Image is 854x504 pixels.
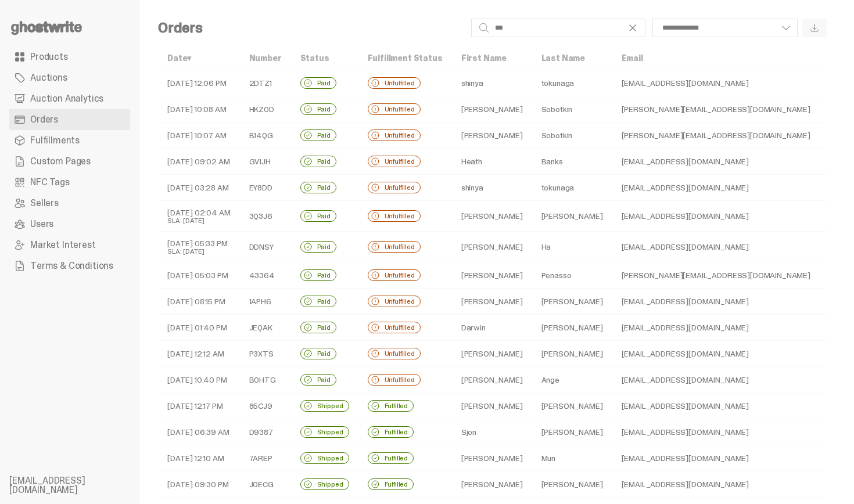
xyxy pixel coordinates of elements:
td: Penasso [532,262,612,289]
td: [PERSON_NAME] [452,367,532,393]
td: [PERSON_NAME] [532,289,612,315]
a: Fulfillments [9,130,130,151]
a: Products [9,46,130,67]
td: [PERSON_NAME] [452,445,532,471]
td: 3Q3J6 [240,201,291,232]
td: 85CJ9 [240,393,291,419]
div: Shipped [300,478,349,490]
span: Market Interest [30,240,96,250]
td: P3XTS [240,341,291,367]
span: Auction Analytics [30,94,103,103]
td: [DATE] 12:06 PM [158,70,240,96]
td: [PERSON_NAME] [452,201,532,232]
td: [DATE] 10:07 AM [158,123,240,149]
td: shinya [452,175,532,201]
div: Unfulfilled [368,77,421,89]
div: Shipped [300,426,349,438]
td: [PERSON_NAME] [452,393,532,419]
div: Unfulfilled [368,322,421,333]
span: ▾ [187,53,191,63]
td: Ange [532,367,612,393]
div: Unfulfilled [368,156,421,167]
td: [PERSON_NAME] [532,393,612,419]
td: [PERSON_NAME] [452,232,532,262]
td: [DATE] 06:39 AM [158,419,240,445]
td: Sjon [452,419,532,445]
td: 43364 [240,262,291,289]
a: Sellers [9,193,130,214]
td: Sobotkin [532,123,612,149]
th: Last Name [532,46,612,70]
td: tokunaga [532,175,612,201]
td: Heath [452,149,532,175]
div: Paid [300,322,336,333]
div: Paid [300,348,336,359]
div: SLA: [DATE] [167,248,231,255]
td: [DATE] 02:04 AM [158,201,240,232]
td: [PERSON_NAME] [452,341,532,367]
td: Banks [532,149,612,175]
div: Shipped [300,452,349,464]
div: Paid [300,296,336,307]
td: EY8DD [240,175,291,201]
td: [DATE] 05:03 PM [158,262,240,289]
div: Unfulfilled [368,182,421,193]
td: B0HTG [240,367,291,393]
td: JEQAK [240,315,291,341]
td: 2DTZ1 [240,70,291,96]
div: Unfulfilled [368,129,421,141]
span: Terms & Conditions [30,261,113,271]
div: Fulfilled [368,452,414,464]
span: Custom Pages [30,157,91,166]
span: Auctions [30,73,67,82]
td: HKZ0D [240,96,291,123]
div: Unfulfilled [368,269,421,281]
div: Paid [300,182,336,193]
div: Shipped [300,400,349,412]
a: Market Interest [9,235,130,255]
td: [DATE] 05:33 PM [158,232,240,262]
td: GV1JH [240,149,291,175]
td: DDNSY [240,232,291,262]
div: SLA: [DATE] [167,217,231,224]
td: B14QG [240,123,291,149]
td: 1APH6 [240,289,291,315]
a: Custom Pages [9,151,130,172]
div: Paid [300,374,336,386]
td: [PERSON_NAME] [452,471,532,498]
td: [DATE] 10:08 AM [158,96,240,123]
td: tokunaga [532,70,612,96]
td: [DATE] 01:40 PM [158,315,240,341]
div: Paid [300,103,336,115]
td: [PERSON_NAME] [452,262,532,289]
td: [PERSON_NAME] [532,201,612,232]
div: Unfulfilled [368,348,421,359]
td: [DATE] 09:30 PM [158,471,240,498]
span: Orders [30,115,58,124]
td: [DATE] 03:28 AM [158,175,240,201]
div: Unfulfilled [368,210,421,222]
span: Users [30,219,53,229]
td: [DATE] 12:10 AM [158,445,240,471]
div: Paid [300,156,336,167]
span: NFC Tags [30,178,70,187]
div: Paid [300,241,336,253]
th: Status [291,46,358,70]
td: [PERSON_NAME] [532,471,612,498]
a: Orders [9,109,130,130]
li: [EMAIL_ADDRESS][DOMAIN_NAME] [9,476,149,495]
td: D9387 [240,419,291,445]
td: Mun [532,445,612,471]
a: Users [9,214,130,235]
td: 7AREP [240,445,291,471]
a: Terms & Conditions [9,255,130,276]
td: shinya [452,70,532,96]
td: [PERSON_NAME] [532,341,612,367]
td: [PERSON_NAME] [452,123,532,149]
span: Fulfillments [30,136,80,145]
a: Auctions [9,67,130,88]
a: NFC Tags [9,172,130,193]
td: Sobotkin [532,96,612,123]
span: Sellers [30,199,59,208]
td: J0ECG [240,471,291,498]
